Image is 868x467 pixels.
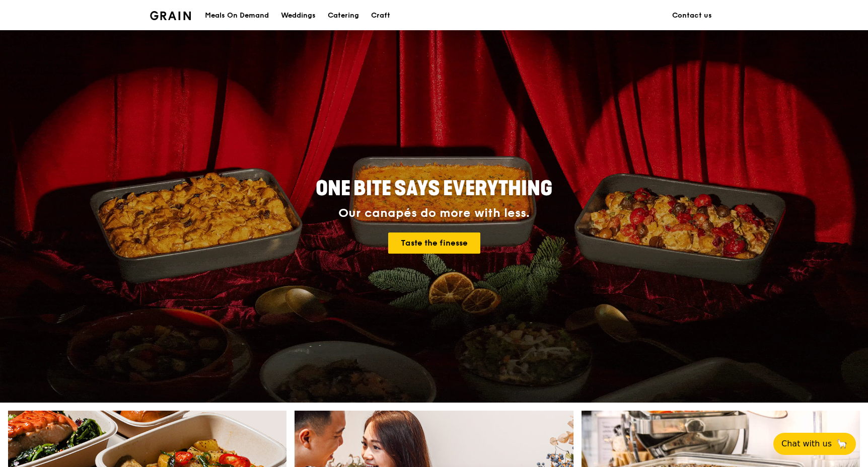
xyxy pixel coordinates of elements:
[328,1,359,31] div: Catering
[388,232,480,254] a: Taste the finesse
[253,206,615,220] div: Our canapés do more with less.
[322,1,365,31] a: Catering
[275,1,322,31] a: Weddings
[316,177,552,201] span: ONE BITE SAYS EVERYTHING
[365,1,396,31] a: Craft
[781,438,832,450] span: Chat with us
[666,1,718,31] a: Contact us
[371,1,390,31] div: Craft
[281,1,316,31] div: Weddings
[205,1,269,31] div: Meals On Demand
[150,11,191,20] img: Grain
[836,438,848,450] span: 🦙
[773,433,856,455] button: Chat with us🦙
